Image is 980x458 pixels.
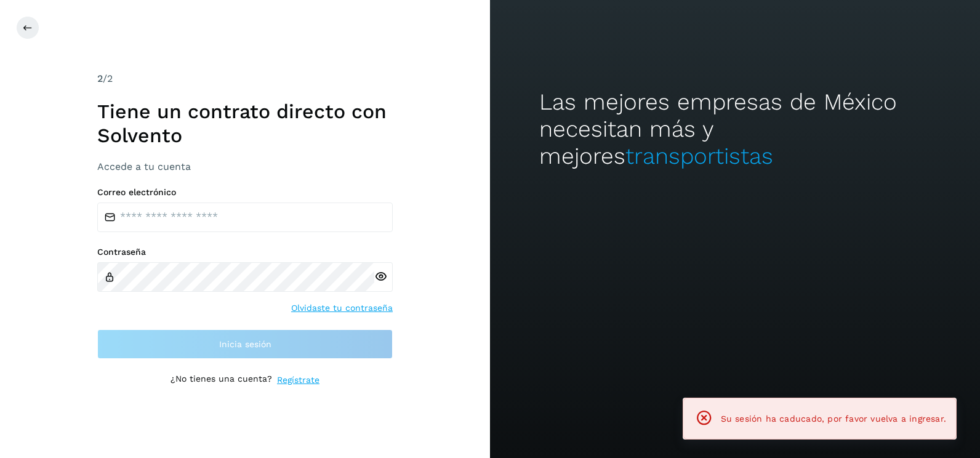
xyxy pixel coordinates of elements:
[97,73,103,84] span: 2
[291,302,393,315] a: Olvidaste tu contraseña
[539,89,931,171] h2: Las mejores empresas de México necesitan más y mejores
[171,374,272,387] p: ¿No tienes una cuenta?
[97,71,393,86] div: /2
[97,187,393,198] label: Correo electrónico
[721,414,946,424] span: Su sesión ha caducado, por favor vuelva a ingresar.
[97,100,393,147] h1: Tiene un contrato directo con Solvento
[97,247,393,257] label: Contraseña
[97,161,393,172] h3: Accede a tu cuenta
[625,143,773,169] span: transportistas
[219,340,271,348] span: Inicia sesión
[277,374,319,387] a: Regístrate
[97,329,393,359] button: Inicia sesión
